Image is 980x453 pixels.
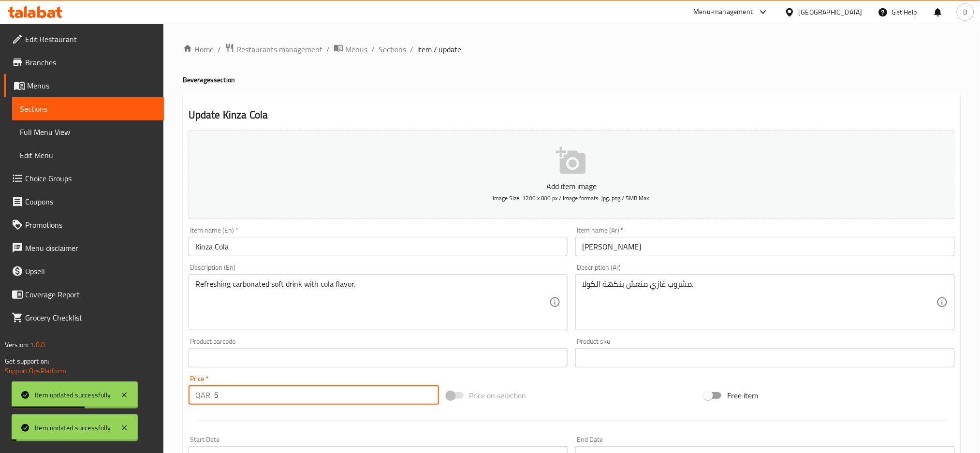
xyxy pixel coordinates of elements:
div: Menu-management [694,6,753,18]
span: Upsell [25,265,156,277]
span: Restaurants management [236,44,322,55]
nav: breadcrumb [183,43,961,56]
div: [GEOGRAPHIC_DATA] [799,7,863,17]
textarea: مشروب غازي منعش بنكهة الكولا. [582,279,936,325]
input: Enter name Ar [575,237,955,256]
span: 1.0.0 [30,338,45,351]
input: Please enter product barcode [189,348,568,367]
span: Edit Menu [20,149,156,161]
li: / [410,44,413,55]
span: Free item [727,390,758,401]
span: Menus [345,44,367,55]
span: Full Menu View [20,126,156,138]
a: Sections [379,44,406,55]
a: Home [183,44,214,55]
li: / [326,44,330,55]
a: Sections [12,97,164,120]
a: Full Menu View [12,120,164,144]
span: Grocery Checklist [25,312,156,323]
a: Branches [4,51,164,74]
span: Promotions [25,219,156,231]
h4: Beverages section [183,75,961,85]
span: Version: [5,338,29,351]
p: QAR [195,389,210,401]
div: Item updated successfully [35,423,111,433]
span: Choice Groups [25,173,156,184]
span: Menu disclaimer [25,242,156,254]
span: Get support on: [5,355,49,367]
a: Promotions [4,213,164,236]
a: Upsell [4,260,164,283]
li: / [371,44,375,55]
span: item / update [417,44,462,55]
a: Coupons [4,190,164,213]
span: Branches [25,57,156,68]
a: Menus [334,43,367,56]
span: Menus [27,80,156,91]
a: Grocery Checklist [4,306,164,329]
div: Item updated successfully [35,390,111,400]
button: Add item imageImage Size: 1200 x 800 px / Image formats: jpg, png / 5MB Max. [189,131,955,219]
a: Restaurants management [225,43,322,56]
a: Support.OpsPlatform [5,365,66,377]
textarea: Refreshing carbonated soft drink with cola flavor. [195,279,550,325]
span: Price on selection [469,390,527,401]
span: Edit Restaurant [25,33,156,45]
span: Coverage Report [25,289,156,300]
a: Menus [4,74,164,97]
a: Coverage Report [4,283,164,306]
input: Please enter product sku [575,348,955,367]
p: Add item image [204,180,940,192]
a: Choice Groups [4,167,164,190]
span: Coupons [25,196,156,207]
input: Please enter price [214,385,439,405]
a: Menu disclaimer [4,236,164,260]
a: Edit Restaurant [4,28,164,51]
span: D [963,7,967,17]
li: / [218,44,221,55]
input: Enter name En [189,237,568,256]
span: Sections [20,103,156,115]
a: Edit Menu [12,144,164,167]
h2: Update Kinza Cola [189,108,955,122]
span: Image Size: 1200 x 800 px / Image formats: jpg, png / 5MB Max. [493,192,651,204]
